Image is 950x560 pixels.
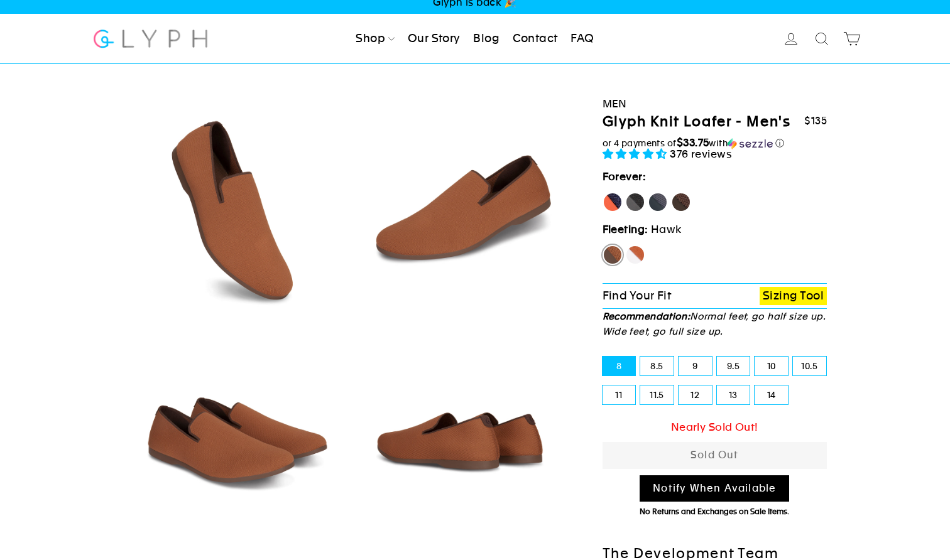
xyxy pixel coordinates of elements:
span: 4.73 stars [603,148,670,160]
span: $135 [804,115,827,127]
img: Glyph [92,22,209,55]
label: Fox [625,245,645,265]
label: 13 [717,385,750,404]
label: 10.5 [793,357,826,375]
div: or 4 payments of$33.75withSezzle Click to learn more about Sezzle [603,137,827,149]
div: Nearly Sold Out! [603,419,827,436]
button: Sold Out [603,442,827,469]
span: $33.75 [677,136,709,149]
label: 11 [603,385,636,404]
strong: Fleeting: [603,223,648,235]
span: No Returns and Exchanges on Sale Items. [640,507,789,516]
a: Our Story [403,25,466,53]
span: Sold Out [691,449,739,461]
img: Sezzle [728,138,773,149]
strong: Recommendation: [603,311,691,321]
strong: Forever: [603,170,647,183]
span: Find Your Fit [603,289,672,302]
label: 9.5 [717,357,750,375]
label: 12 [679,385,712,404]
label: 10 [755,357,788,375]
ul: Primary [351,25,599,53]
label: Rhino [648,192,668,212]
a: Shop [351,25,400,53]
h1: Glyph Knit Loafer - Men's [603,113,791,131]
img: Hawk [354,326,569,541]
div: Men [603,95,827,112]
label: 14 [755,385,788,404]
label: Hawk [603,245,623,265]
label: 8 [603,357,636,375]
a: Blog [468,25,505,53]
label: 8.5 [640,357,674,375]
a: Sizing Tool [760,287,827,305]
label: [PERSON_NAME] [603,192,623,212]
label: Panther [625,192,645,212]
span: 376 reviews [670,148,732,160]
a: Notify When Available [640,475,789,502]
div: or 4 payments of with [603,137,827,149]
label: 9 [679,357,712,375]
span: Hawk [651,223,682,235]
label: 11.5 [640,385,674,404]
label: Mustang [671,192,691,212]
img: Hawk [354,101,569,315]
p: Normal feet, go half size up. Wide feet, go full size up. [603,309,827,339]
img: Hawk [129,101,343,315]
a: FAQ [565,25,599,53]
a: Contact [508,25,563,53]
img: Hawk [129,326,343,541]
